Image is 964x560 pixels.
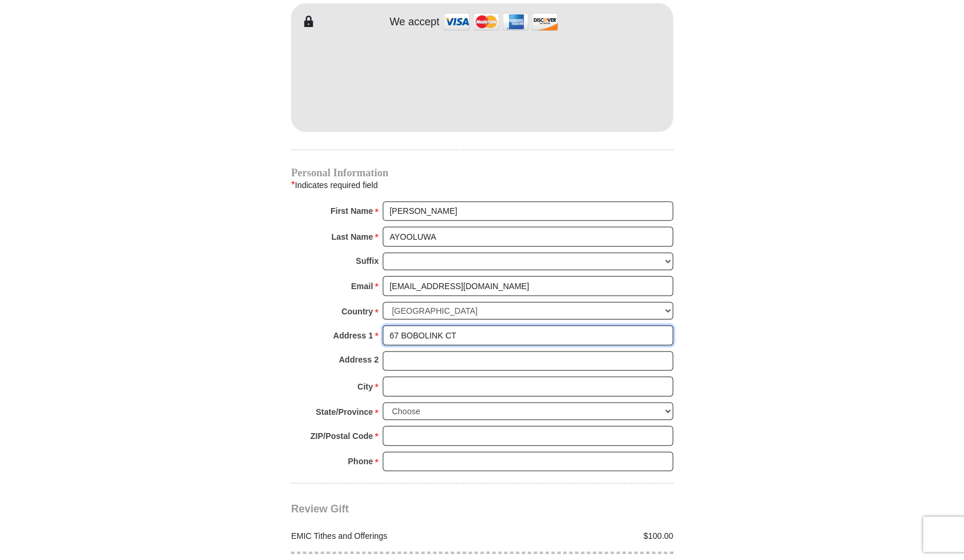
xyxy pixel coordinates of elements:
div: $100.00 [482,530,680,542]
strong: Suffix [356,253,379,269]
img: credit cards accepted [442,9,560,35]
h4: We accept [390,16,440,29]
strong: Phone [348,453,373,470]
div: Indicates required field [291,177,673,193]
strong: Address 2 [339,351,379,368]
strong: ZIP/Postal Code [310,428,373,444]
strong: Address 1 [333,327,373,344]
h4: Personal Information [291,168,673,177]
strong: State/Province [316,404,373,420]
span: Review Gift [291,503,349,515]
strong: Last Name [332,229,373,245]
strong: Country [342,303,373,320]
strong: City [357,378,373,395]
strong: First Name [330,203,373,219]
strong: Email [351,278,373,294]
div: EMIC Tithes and Offerings [285,530,483,542]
